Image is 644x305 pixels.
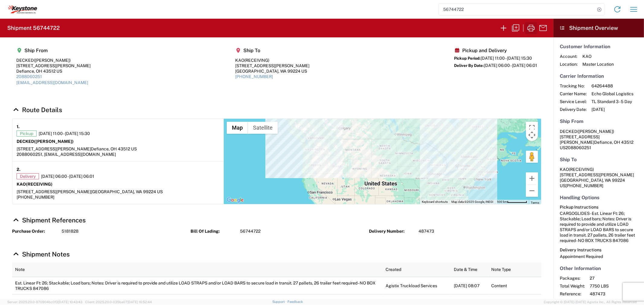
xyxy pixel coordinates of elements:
td: [DATE] 08:07 [451,277,488,294]
button: Keyboard shortcuts [422,200,448,204]
th: Note Type [489,263,541,277]
div: Appointment Required [560,254,638,259]
span: Copyright © [DATE]-[DATE] Agistix Inc., All Rights Reserved [544,299,637,305]
span: [DATE] 10:52:44 [127,300,152,304]
span: Defiance, OH 43512 US [91,146,137,151]
div: 2088060251, [EMAIL_ADDRESS][DOMAIN_NAME] [17,152,219,157]
div: [STREET_ADDRESS][PERSON_NAME] [235,63,309,68]
td: Content [489,277,541,294]
span: [STREET_ADDRESS][PERSON_NAME] [560,134,600,145]
a: Open this area in Google Maps (opens a new window) [225,196,245,204]
span: Reference: [560,291,585,297]
button: Zoom in [526,172,538,184]
strong: 2. [17,166,21,173]
span: ([PERSON_NAME]) [577,129,614,134]
strong: KAO [17,182,53,187]
button: Map camera controls [526,129,538,141]
span: [DATE] 11:00 - [DATE] 15:30 [39,131,90,136]
span: 56744722 [240,228,261,234]
span: Server: 2025.20.0-970904bc0f3 [7,300,82,304]
h5: Ship From [560,118,638,124]
strong: 1. [17,123,20,130]
div: [STREET_ADDRESS][PERSON_NAME] [16,63,91,68]
span: Delivery [17,173,39,179]
span: Location: [560,61,578,67]
div: KAO [235,58,309,63]
span: Master Location [582,61,614,67]
h5: Ship From [16,48,91,53]
span: Tracking No: [560,83,587,89]
a: Feedback [287,300,303,303]
div: [PHONE_NUMBER] [17,194,219,200]
span: Pickup [17,130,37,137]
span: Map data ©2025 Google, INEGI [451,200,493,203]
span: Service Level: [560,99,587,104]
span: Deliver By Date: [454,63,484,68]
span: Client: 2025.20.0-035ba07 [85,300,152,304]
td: Est. Linear Ft: 26; Stackable; Load bars; Notes: Driver is required to provide and utilize LOAD S... [12,277,383,294]
span: [GEOGRAPHIC_DATA], WA 99224 US [91,189,163,194]
button: Toggle fullscreen view [526,122,538,134]
span: [PHONE_NUMBER] [566,183,603,188]
h5: Pickup and Delivery [454,48,537,53]
button: Show satellite imagery [248,122,278,134]
span: 7750 LBS [590,283,641,289]
span: Account: [560,54,578,59]
h2: Shipment 56744722 [7,24,60,32]
input: Shipment, tracking or reference number [439,4,595,15]
span: [DATE] 06:00 - [DATE] 06:01 [41,174,94,179]
span: Delivery Date: [560,107,587,112]
span: TL Standard 3 - 5 Day [591,99,633,104]
th: Date & Time [451,263,488,277]
a: Hide Details [12,216,86,224]
a: Terms [531,201,539,204]
span: 64264488 [591,83,633,89]
h5: Other Information [560,266,638,271]
div: Defiance, OH 43512 US [16,68,91,74]
h6: Pickup Instructions [560,205,638,210]
span: 487473 [419,228,434,234]
button: Drag Pegman onto the map to open Street View [526,151,538,163]
span: [STREET_ADDRESS][PERSON_NAME] [17,146,91,151]
span: [DATE] [591,107,633,112]
div: [GEOGRAPHIC_DATA], WA 99224 US [235,68,309,74]
span: Total Weight: [560,283,585,289]
h6: Delivery Instructions [560,247,638,253]
span: [DATE] 11:00 - [DATE] 15:30 [481,56,532,61]
span: 5181828 [62,228,78,234]
strong: Bill Of Lading: [191,228,236,234]
button: Show street map [227,122,248,134]
h5: Carrier Information [560,73,638,79]
address: Defiance, OH 43512 US [560,129,638,150]
span: 487473 [590,291,641,297]
th: Note [12,263,383,277]
span: Pickup Period: [454,56,481,61]
strong: Purchase Order: [12,228,57,234]
button: Map Scale: 500 km per 62 pixels [495,200,529,204]
a: 2088060251 [16,74,42,79]
span: DECKED [560,129,577,134]
span: Carrier Name: [560,91,587,96]
span: [STREET_ADDRESS][PERSON_NAME] [17,189,91,194]
span: [DATE] 10:43:43 [58,300,82,304]
a: Hide Details [12,250,70,258]
span: Echo Global Logistics [591,91,633,96]
button: Zoom out [526,185,538,197]
span: 27 [590,275,641,281]
a: Support [272,300,287,303]
th: Created [383,263,451,277]
span: (RECEIVING) [569,167,594,172]
span: [DATE] 06:00 - [DATE] 06:01 [484,63,537,68]
div: DECKED [16,58,91,63]
header: Shipment Overview [553,19,644,37]
td: Agistix Truckload Services [383,277,451,294]
img: Google [225,196,245,204]
a: [EMAIL_ADDRESS][DOMAIN_NAME] [16,80,88,85]
strong: DECKED [17,139,74,144]
a: [PHONE_NUMBER] [235,74,273,79]
h5: Ship To [235,48,309,53]
span: KAO [STREET_ADDRESS][PERSON_NAME] [560,167,634,177]
address: [GEOGRAPHIC_DATA], WA 99224 US [560,167,638,188]
span: 2088060251 [566,145,591,150]
span: ([PERSON_NAME]) [34,139,74,144]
